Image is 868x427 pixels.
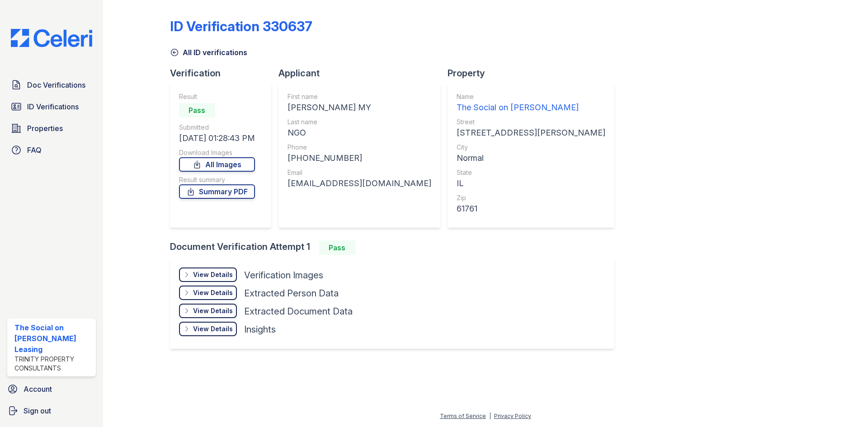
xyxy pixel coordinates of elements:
[244,305,353,318] div: Extracted Document Data
[14,322,92,355] div: The Social on [PERSON_NAME] Leasing
[288,152,431,164] div: [PHONE_NUMBER]
[170,240,622,255] div: Document Verification Attempt 1
[288,127,431,139] div: NGO
[457,143,605,152] div: City
[244,287,339,300] div: Extracted Person Data
[278,67,448,80] div: Applicant
[179,92,255,101] div: Result
[27,145,42,155] span: FAQ
[288,177,431,190] div: [EMAIL_ADDRESS][DOMAIN_NAME]
[24,384,52,394] span: Account
[288,101,431,114] div: [PERSON_NAME] MY
[440,413,486,419] a: Terms of Service
[24,405,51,416] span: Sign out
[457,92,605,114] a: Name The Social on [PERSON_NAME]
[4,402,99,420] a: Sign out
[448,67,622,80] div: Property
[179,157,255,172] a: All Images
[179,184,255,199] a: Summary PDF
[288,168,431,177] div: Email
[244,269,323,282] div: Verification Images
[179,148,255,157] div: Download Images
[457,117,605,127] div: Street
[457,177,605,190] div: IL
[457,193,605,202] div: Zip
[288,117,431,127] div: Last name
[170,67,278,80] div: Verification
[193,324,233,333] div: View Details
[489,413,491,419] div: |
[494,413,531,419] a: Privacy Policy
[4,380,99,398] a: Account
[457,127,605,139] div: [STREET_ADDRESS][PERSON_NAME]
[457,168,605,177] div: State
[457,152,605,164] div: Normal
[319,240,355,255] div: Pass
[27,80,85,90] span: Doc Verifications
[244,323,276,336] div: Insights
[179,123,255,132] div: Submitted
[4,29,99,47] img: CE_Logo_Blue-a8612792a0a2168367f1c8372b55b34899dd931a85d93a1a3d3e32e68fde9ad4.png
[193,270,233,279] div: View Details
[457,92,605,101] div: Name
[179,132,255,145] div: [DATE] 01:28:43 PM
[170,18,312,34] div: ID Verification 330637
[27,101,79,112] span: ID Verifications
[7,76,96,94] a: Doc Verifications
[27,123,63,134] span: Properties
[457,101,605,114] div: The Social on [PERSON_NAME]
[193,306,233,315] div: View Details
[7,119,96,137] a: Properties
[457,202,605,215] div: 61761
[179,103,215,117] div: Pass
[830,391,859,418] iframe: chat widget
[193,288,233,297] div: View Details
[7,98,96,116] a: ID Verifications
[7,141,96,159] a: FAQ
[288,143,431,152] div: Phone
[14,355,92,373] div: Trinity Property Consultants
[170,47,247,58] a: All ID verifications
[179,175,255,184] div: Result summary
[288,92,431,101] div: First name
